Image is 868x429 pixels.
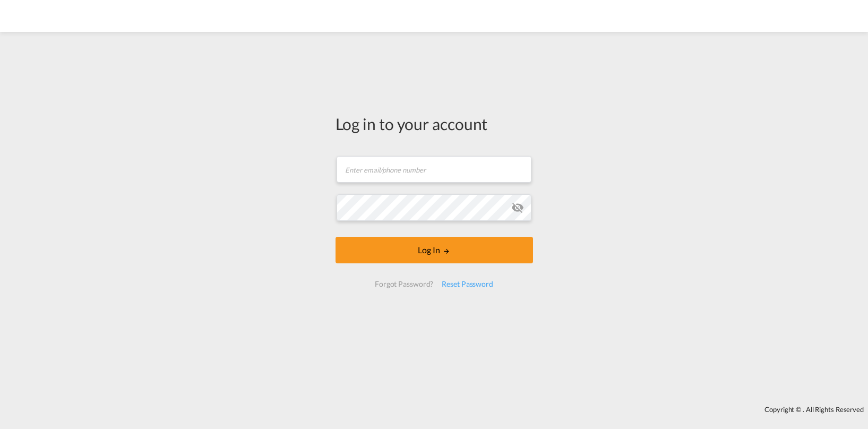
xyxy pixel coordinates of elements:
[371,274,437,294] div: Forgot Password?
[437,274,497,294] div: Reset Password
[336,237,533,263] button: LOGIN
[337,156,531,183] input: Enter email/phone number
[336,113,533,135] div: Log in to your account
[511,201,524,214] md-icon: icon-eye-off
